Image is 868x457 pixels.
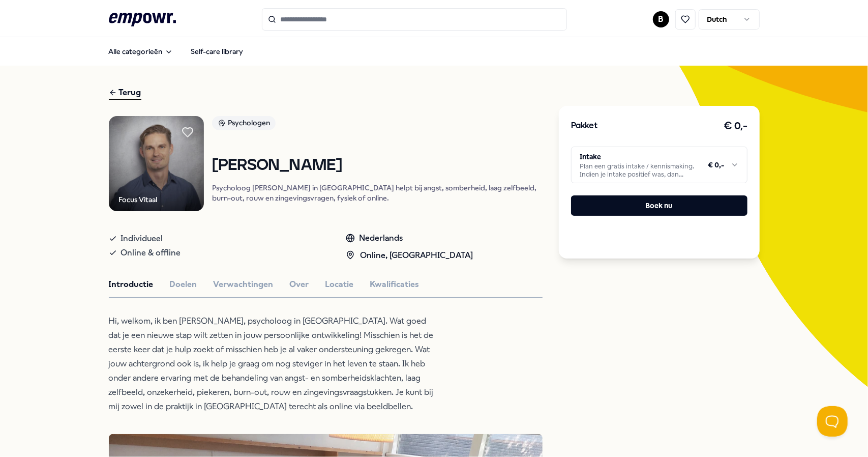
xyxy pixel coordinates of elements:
button: Boek nu [571,195,747,216]
button: Alle categorieën [101,41,181,62]
h3: Pakket [571,120,597,133]
span: Online & offline [121,246,181,260]
button: Locatie [325,278,354,291]
button: Verwachtingen [214,278,274,291]
button: Doelen [170,278,197,291]
button: B [653,11,669,27]
h3: € 0,- [724,118,747,134]
div: Online, [GEOGRAPHIC_DATA] [346,249,473,262]
a: Self-care library [183,41,252,62]
div: Nederlands [346,232,473,245]
p: Hi, welkom, ik ben [PERSON_NAME], psycholoog in [GEOGRAPHIC_DATA]. Wat goed dat je een nieuwe sta... [109,314,439,414]
img: Product Image [109,116,204,211]
a: Psychologen [212,116,543,134]
iframe: Help Scout Beacon - Open [817,406,848,437]
input: Search for products, categories or subcategories [262,8,567,31]
div: Psychologen [212,116,276,130]
h1: [PERSON_NAME] [212,157,543,175]
button: Kwalificaties [370,278,420,291]
nav: Main [101,41,252,62]
div: Focus Vitaal [119,194,158,205]
span: Individueel [121,232,163,246]
button: Over [290,278,309,291]
p: Psycholoog [PERSON_NAME] in [GEOGRAPHIC_DATA] helpt bij angst, somberheid, laag zelfbeeld, burn-o... [212,183,543,203]
div: Terug [109,86,141,100]
button: Introductie [109,278,154,291]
